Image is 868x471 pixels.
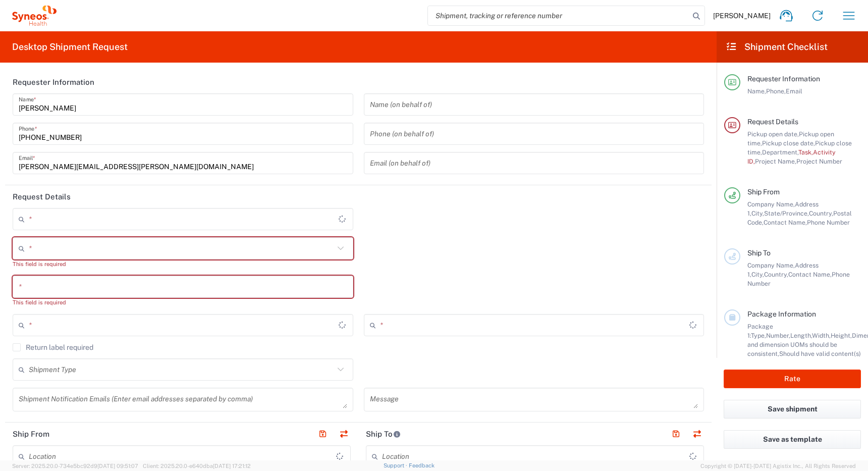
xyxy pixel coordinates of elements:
[13,192,71,202] h2: Request Details
[798,148,813,156] span: Task,
[764,210,809,217] span: State/Province,
[755,158,796,165] span: Project Name,
[831,332,852,339] span: Height,
[747,87,766,95] span: Name,
[13,343,93,351] label: Return label required
[762,148,798,156] span: Department,
[807,219,850,226] span: Phone Number
[766,87,786,95] span: Phone,
[700,461,856,470] span: Copyright © [DATE]-[DATE] Agistix Inc., All Rights Reserved
[724,430,861,449] button: Save as template
[747,261,795,269] span: Company Name,
[97,463,138,469] span: [DATE] 09:51:07
[751,210,764,217] span: City,
[726,41,828,53] h2: Shipment Checklist
[13,259,353,269] div: This field is required
[762,139,815,147] span: Pickup close date,
[12,463,138,469] span: Server: 2025.20.0-734e5bc92d9
[724,400,861,418] button: Save shipment
[366,429,401,439] h2: Ship To
[428,6,689,25] input: Shipment, tracking or reference number
[724,370,861,388] button: Rate
[384,462,409,468] a: Support
[764,219,807,226] span: Contact Name,
[12,41,128,53] h2: Desktop Shipment Request
[13,298,353,307] div: This field is required
[747,249,771,257] span: Ship To
[751,332,766,339] span: Type,
[13,429,49,439] h2: Ship From
[747,75,820,83] span: Requester Information
[809,210,833,217] span: Country,
[747,310,816,318] span: Package Information
[790,332,812,339] span: Length,
[779,350,861,357] span: Should have valid content(s)
[747,188,780,196] span: Ship From
[143,463,251,469] span: Client: 2025.20.0-e640dba
[796,158,842,165] span: Project Number
[747,118,798,126] span: Request Details
[812,332,831,339] span: Width,
[751,271,764,278] span: City,
[788,271,832,278] span: Contact Name,
[409,462,435,468] a: Feedback
[747,200,795,208] span: Company Name,
[786,87,802,95] span: Email
[13,77,94,87] h2: Requester Information
[747,130,799,138] span: Pickup open date,
[766,332,790,339] span: Number,
[747,323,773,339] span: Package 1:
[213,463,251,469] span: [DATE] 17:21:12
[764,271,788,278] span: Country,
[713,11,771,20] span: [PERSON_NAME]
